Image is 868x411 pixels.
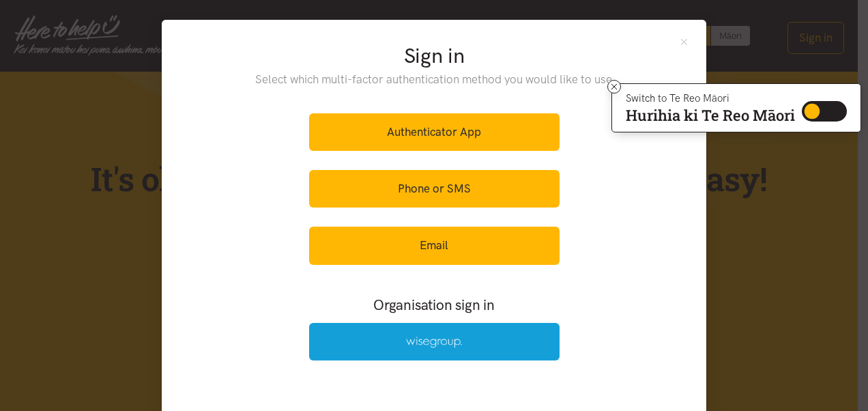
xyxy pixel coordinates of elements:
a: Email [309,227,560,264]
h3: Organisation sign in [272,295,596,315]
a: Phone or SMS [309,170,560,208]
p: Switch to Te Reo Māori [626,94,795,102]
button: Close [678,36,690,48]
img: Wise Group [406,337,462,348]
p: Select which multi-factor authentication method you would like to use [228,70,641,89]
h2: Sign in [228,42,641,70]
a: Authenticator App [309,113,560,151]
p: Hurihia ki Te Reo Māori [626,109,795,122]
